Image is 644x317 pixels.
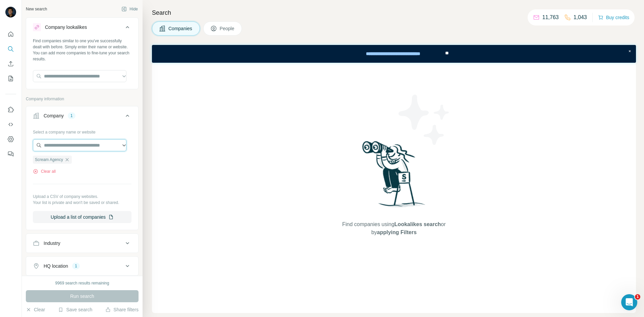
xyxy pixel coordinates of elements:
p: Upload a CSV of company websites. [33,194,131,200]
button: HQ location1 [26,258,138,274]
button: Feedback [5,148,16,160]
button: Clear [26,306,45,313]
button: Company1 [26,108,138,126]
button: My lists [5,72,16,85]
span: Companies [168,25,193,32]
button: Enrich CSV [5,58,16,70]
button: Use Surfe on LinkedIn [5,104,16,116]
img: Avatar [5,7,16,17]
div: New search [26,6,47,12]
button: Dashboard [5,133,16,145]
button: Use Surfe API [5,118,16,130]
iframe: Intercom live chat [621,294,637,310]
div: 1 [68,113,75,119]
div: Industry [44,240,60,247]
span: applying Filters [377,229,417,235]
div: 1 [72,263,80,269]
button: Company lookalikes [26,19,138,38]
p: 1,043 [574,13,587,21]
div: Find companies similar to one you've successfully dealt with before. Simply enter their name or w... [33,38,131,62]
div: Company [44,112,64,119]
button: Hide [117,4,143,14]
p: Your list is private and won't be saved or shared. [33,200,131,206]
iframe: Banner [152,45,636,63]
p: 11,763 [542,13,559,21]
button: Search [5,43,16,55]
button: Save search [58,306,92,313]
span: Lookalikes search [394,221,441,227]
h4: Search [152,8,636,17]
img: Surfe Illustration - Stars [394,90,454,150]
span: People [220,25,235,32]
span: 1 [635,294,640,300]
div: Select a company name or website [33,126,131,135]
button: Share filters [105,306,139,313]
button: Buy credits [598,13,629,22]
div: 9969 search results remaining [55,280,109,286]
span: Find companies using or by [340,220,447,236]
button: Industry [26,235,138,251]
button: Quick start [5,28,16,40]
p: Company information [26,96,139,102]
div: HQ location [44,263,68,269]
button: Upload a list of companies [33,211,131,223]
button: Clear all [33,168,56,174]
div: Company lookalikes [45,24,87,31]
img: Surfe Illustration - Woman searching with binoculars [359,139,429,214]
span: Scream Agency [35,157,63,163]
